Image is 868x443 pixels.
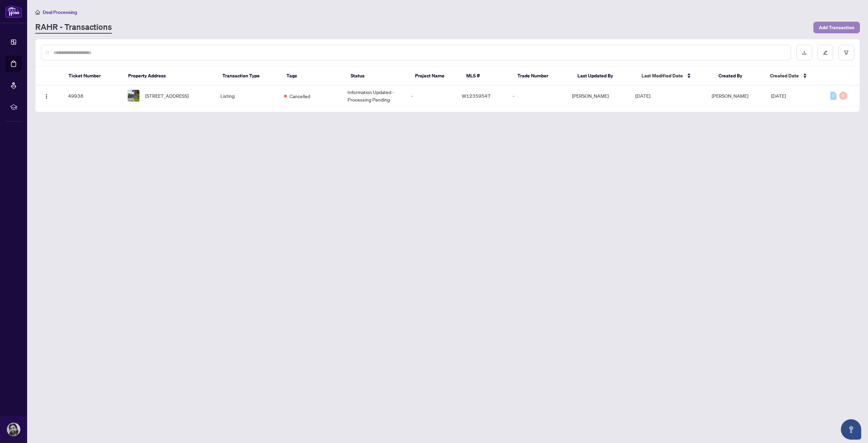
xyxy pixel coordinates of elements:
th: Transaction Type [217,67,281,86]
button: edit [817,45,833,60]
th: Created Date [765,67,825,86]
span: Deal Processing [43,9,77,15]
th: MLS # [461,67,512,86]
th: Created By [713,67,764,86]
button: Open asap [841,419,861,440]
span: download [802,50,807,55]
th: Project Name [410,67,461,86]
span: [DATE] [771,93,786,99]
button: Logo [41,90,52,101]
img: thumbnail-img [128,90,139,101]
span: Cancelled [290,92,310,100]
td: [PERSON_NAME] [567,86,630,106]
div: 0 [839,92,847,100]
img: Logo [44,94,49,99]
td: - [507,86,567,106]
img: Profile Icon [7,423,20,436]
button: filter [839,45,854,60]
th: Ticket Number [63,67,123,86]
span: filter [844,50,849,55]
th: Status [345,67,409,86]
th: Last Modified Date [636,67,713,86]
td: - [406,86,456,106]
div: 0 [830,92,836,100]
button: download [796,45,812,60]
span: W12359547 [462,93,491,99]
span: [PERSON_NAME] [712,93,748,99]
a: RAHR - Transactions [35,21,112,34]
th: Trade Number [512,67,572,86]
span: [STREET_ADDRESS] [145,92,189,99]
th: Property Address [123,67,217,86]
span: Last Modified Date [642,72,683,79]
span: Add Transaction [819,22,854,33]
span: home [35,10,40,15]
td: Listing [215,86,278,106]
th: Tags [281,67,345,86]
button: Add Transaction [813,22,860,33]
td: 49938 [63,86,122,106]
th: Last Updated By [572,67,636,86]
span: Created Date [770,72,799,79]
img: logo [5,5,22,18]
td: Information Updated - Processing Pending [342,86,406,106]
span: edit [823,50,828,55]
span: [DATE] [635,93,650,99]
